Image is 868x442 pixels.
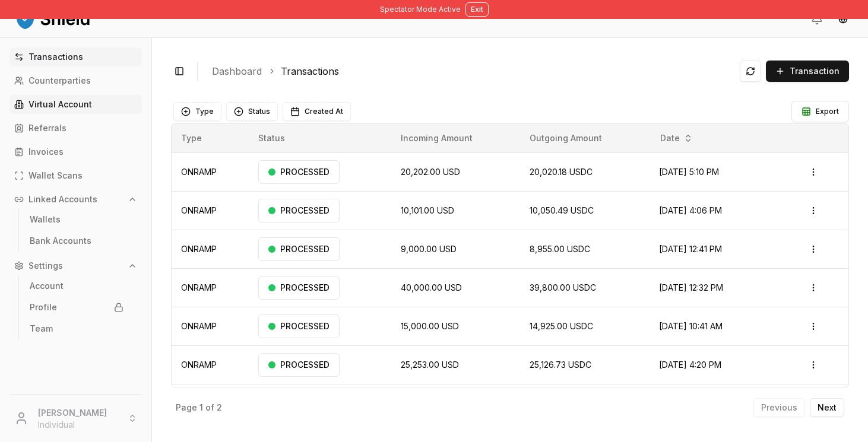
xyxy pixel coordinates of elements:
nav: breadcrumb [212,64,730,78]
a: Wallets [25,210,128,229]
p: 2 [217,403,222,412]
th: Incoming Amount [391,124,520,152]
a: Transactions [281,64,339,78]
p: Page [176,403,197,412]
p: Settings [28,262,63,270]
p: Account [30,282,64,290]
div: PROCESSED [258,199,340,222]
th: Status [249,124,391,152]
span: 40,000.00 USD [401,282,462,292]
div: PROCESSED [258,160,340,184]
button: Linked Accounts [9,190,142,209]
a: Dashboard [212,64,262,78]
span: [DATE] 4:20 PM [659,360,721,370]
p: Invoices [28,148,64,156]
td: ONRAMP [172,384,249,422]
span: 8,955.00 USDC [530,244,590,254]
span: 9,000.00 USD [401,244,457,254]
p: Virtual Account [28,100,92,109]
span: [DATE] 12:41 PM [659,244,722,254]
span: 25,126.73 USDC [530,360,591,370]
p: 1 [199,403,203,412]
button: Status [226,102,278,121]
span: [DATE] 10:41 AM [659,321,723,331]
span: [DATE] 4:06 PM [659,205,722,215]
td: ONRAMP [172,230,249,268]
a: Virtual Account [9,95,142,114]
button: Created At [283,102,351,121]
a: Bank Accounts [25,231,128,250]
span: 10,101.00 USD [401,205,454,215]
span: [DATE] 5:10 PM [659,167,719,177]
td: ONRAMP [172,345,249,384]
th: Outgoing Amount [520,124,650,152]
button: Export [791,101,849,122]
span: 15,000.00 USD [401,321,459,331]
a: Referrals [9,119,142,138]
button: Transaction [766,61,849,82]
p: Profile [30,303,57,311]
p: Transactions [28,53,83,61]
td: ONRAMP [172,307,249,345]
span: 10,050.49 USDC [530,205,594,215]
span: 20,020.18 USDC [530,167,593,177]
p: Next [818,403,837,412]
a: Wallet Scans [9,166,142,185]
td: ONRAMP [172,191,249,230]
p: Wallets [30,215,61,224]
th: Type [172,124,249,152]
div: PROCESSED [258,314,340,338]
a: Account [25,276,128,295]
td: ONRAMP [172,152,249,191]
span: [DATE] 12:32 PM [659,282,723,292]
button: Settings [9,256,142,275]
p: Counterparties [28,77,91,85]
button: Date [655,129,698,148]
p: Referrals [28,124,66,132]
span: 39,800.00 USDC [530,282,596,292]
p: Linked Accounts [28,195,97,203]
td: ONRAMP [172,268,249,307]
a: Counterparties [9,71,142,90]
button: Exit [465,2,489,17]
span: 20,202.00 USD [401,167,460,177]
p: Bank Accounts [30,237,91,245]
a: Team [25,319,128,338]
div: PROCESSED [258,237,340,261]
p: Wallet Scans [28,171,83,180]
span: Transaction [790,65,840,77]
a: Invoices [9,142,142,161]
span: 25,253.00 USD [401,360,459,370]
div: PROCESSED [258,353,340,377]
a: Transactions [9,47,142,66]
span: Created At [305,107,343,116]
a: Profile [25,298,128,317]
span: 14,925.00 USDC [530,321,593,331]
p: Team [30,325,53,333]
button: Type [173,102,221,121]
button: Next [810,398,844,417]
p: of [205,403,214,412]
div: PROCESSED [258,276,340,300]
span: Spectator Mode Active [380,5,461,14]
